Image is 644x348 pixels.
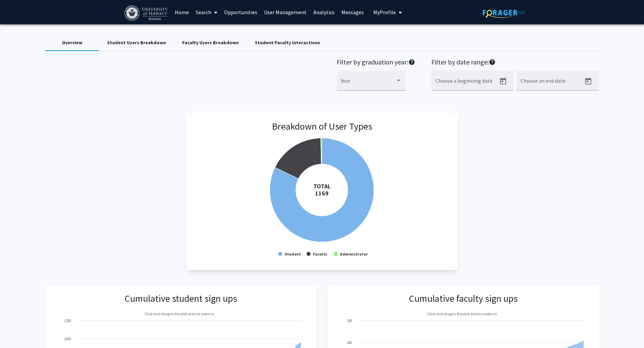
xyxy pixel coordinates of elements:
[107,39,166,46] div: Student Users Breakdown
[409,293,518,304] h3: Cumulative faculty sign ups
[261,0,310,24] a: User Management
[483,7,525,18] img: ForagerOne Logo
[285,251,301,257] text: Student
[272,121,372,132] h3: Breakdown of User Types
[64,318,71,323] text: 1200
[427,311,497,316] text: Click and drag in the plot area to zoom in
[373,9,396,16] span: My Profile
[496,75,510,88] button: Open calendar
[340,251,368,257] text: Administrator
[310,0,338,24] a: Analytics
[408,58,415,66] mat-icon: help
[347,318,352,323] text: 250
[62,39,82,46] div: Overview
[338,0,367,24] a: Messages
[171,0,192,24] a: Home
[125,293,237,304] h3: Cumulative student sign ups
[144,311,214,316] text: Click and drag in the plot area to zoom in
[182,39,239,46] div: Faculty Users Breakdown
[581,75,595,88] button: Open calendar
[5,318,29,343] iframe: Chat
[124,5,169,21] img: University of Hawaiʻi at Mānoa Logo
[337,58,415,68] h2: Filter by graduation year:
[431,58,599,68] h2: Filter by date range:
[64,337,71,341] text: 1000
[313,182,330,197] tspan: TOTAL 1169
[192,0,221,24] a: Search
[221,0,261,24] a: Opportunities
[313,251,328,257] text: Faculty
[255,39,320,46] div: Student-Faculty Interactions
[347,340,352,345] text: 200
[489,58,496,66] mat-icon: help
